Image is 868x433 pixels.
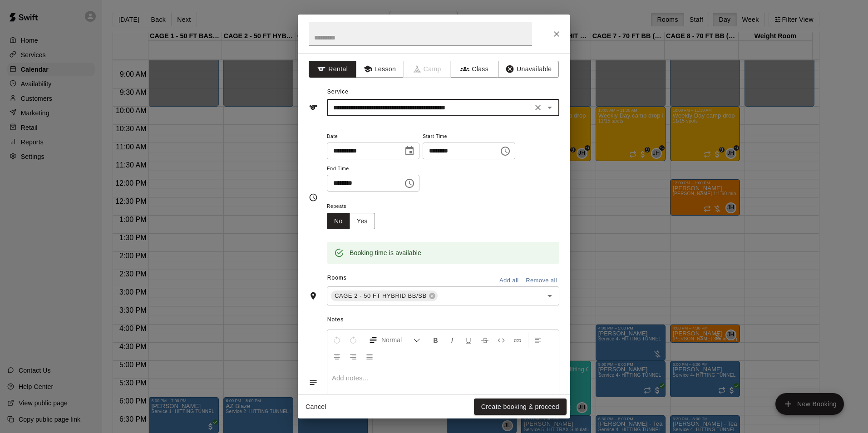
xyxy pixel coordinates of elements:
[301,399,330,415] button: Cancel
[381,335,413,344] span: Normal
[530,332,546,348] button: Left Align
[404,61,451,78] span: Camps can only be created in the Services page
[496,142,514,160] button: Choose time, selected time is 4:00 PM
[474,399,567,415] button: Create booking & proceed
[345,348,361,364] button: Right Align
[493,332,509,348] button: Insert Code
[444,332,460,348] button: Format Italics
[350,213,375,230] button: Yes
[327,213,350,230] button: No
[327,275,347,281] span: Rooms
[365,332,424,348] button: Formatting Options
[327,213,375,230] div: outlined button group
[309,291,318,300] svg: Rooms
[543,101,556,114] button: Open
[400,142,419,160] button: Choose date, selected date is Aug 22, 2025
[309,378,318,387] svg: Notes
[327,89,349,95] span: Service
[327,313,559,327] span: Notes
[327,131,419,143] span: Date
[331,291,430,300] span: CAGE 2 - 50 FT HYBRID BB/SB
[510,332,525,348] button: Insert Link
[423,131,515,143] span: Start Time
[327,201,382,213] span: Repeats
[548,26,565,42] button: Close
[532,101,544,114] button: Clear
[356,61,404,78] button: Lesson
[362,348,377,364] button: Justify Align
[331,290,438,301] div: CAGE 2 - 50 FT HYBRID BB/SB
[345,332,361,348] button: Redo
[309,193,318,202] svg: Timing
[428,332,444,348] button: Format Bold
[309,103,318,112] svg: Service
[498,61,559,78] button: Unavailable
[400,174,419,192] button: Choose time, selected time is 5:00 PM
[461,332,476,348] button: Format Underline
[523,274,559,288] button: Remove all
[329,348,345,364] button: Center Align
[309,61,356,78] button: Rental
[329,332,345,348] button: Undo
[543,290,556,302] button: Open
[451,61,498,78] button: Class
[327,163,419,175] span: End Time
[494,274,523,288] button: Add all
[350,245,421,261] div: Booking time is available
[477,332,493,348] button: Format Strikethrough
